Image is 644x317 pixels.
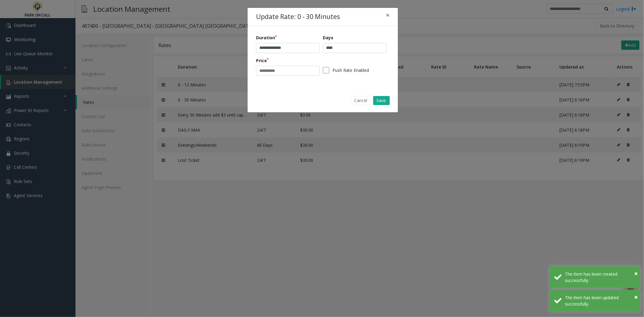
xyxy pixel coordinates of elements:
label: Days [323,34,333,41]
button: Save [373,96,390,105]
span: × [386,11,389,19]
span: × [634,293,638,301]
label: Duration [256,34,277,41]
h4: Update Rate: 0 - 30 Minutes [256,12,340,22]
label: Push Rate Enabled [332,67,369,73]
label: Price [256,57,269,64]
button: Cancel [351,96,371,105]
div: The item has been created successfully. [565,271,636,283]
button: Close [382,8,394,23]
button: Close [634,293,638,302]
div: The item has been updated successfully. [565,294,636,307]
span: × [634,269,638,277]
button: Close [634,269,638,278]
